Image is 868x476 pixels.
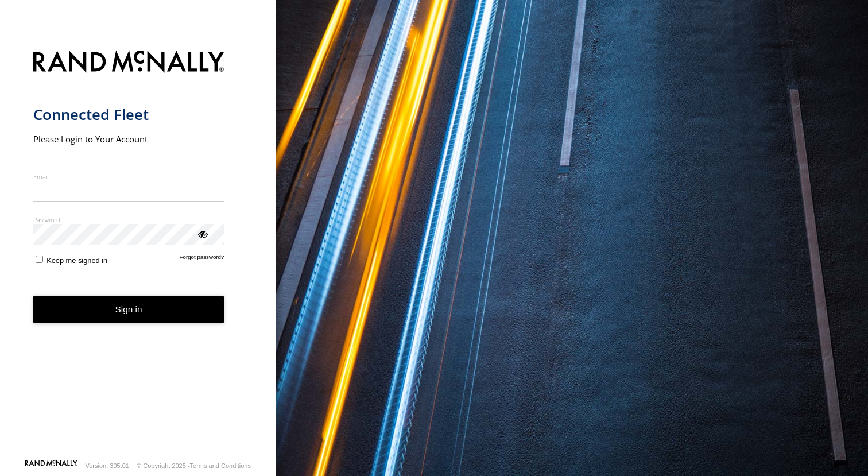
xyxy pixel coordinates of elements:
span: Keep me signed in [46,256,107,265]
button: Sign in [33,296,224,324]
a: Terms and Conditions [190,462,251,469]
h1: Connected Fleet [33,105,224,124]
form: main [33,44,243,459]
div: Version: 305.01 [86,462,129,469]
a: Forgot password? [180,254,224,265]
h2: Please Login to Your Account [33,133,224,145]
label: Email [33,172,224,181]
a: Visit our Website [25,460,77,471]
input: Keep me signed in [36,256,43,263]
img: Rand McNally [33,48,224,78]
div: © Copyright 2025 - [137,462,251,469]
label: Password [33,215,224,224]
div: ViewPassword [196,228,208,239]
